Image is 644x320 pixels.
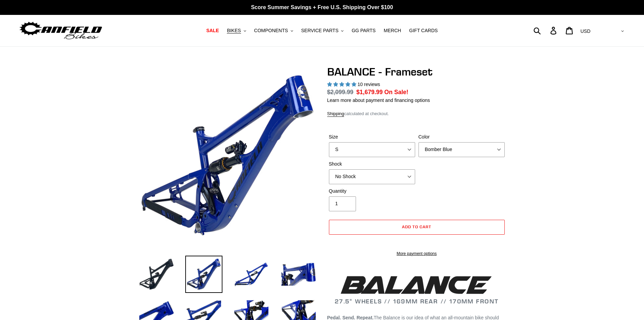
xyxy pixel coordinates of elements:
button: Add to cart [329,220,505,235]
h1: BALANCE - Frameset [327,65,506,78]
img: Load image into Gallery viewer, BALANCE - Frameset [233,256,270,293]
h2: 27.5" WHEELS // 169MM REAR // 170MM FRONT [327,274,506,305]
a: Learn more about payment and financing options [327,98,430,103]
input: Search [537,23,554,38]
a: Shipping [327,111,344,117]
a: GIFT CARDS [406,26,441,35]
div: calculated at checkout. [327,110,506,117]
span: BIKES [227,28,241,34]
span: COMPONENTS [254,28,288,34]
span: 10 reviews [357,82,380,87]
span: SERVICE PARTS [301,28,338,34]
label: Shock [329,161,415,168]
span: Add to cart [402,224,431,229]
span: 5.00 stars [327,82,358,87]
img: Canfield Bikes [19,20,103,41]
a: GG PARTS [348,26,379,35]
button: BIKES [223,26,249,35]
span: On Sale! [384,88,408,97]
img: Load image into Gallery viewer, BALANCE - Frameset [138,256,175,293]
label: Quantity [329,188,415,195]
img: Load image into Gallery viewer, BALANCE - Frameset [280,256,317,293]
button: SERVICE PARTS [298,26,347,35]
a: SALE [203,26,222,35]
span: GG PARTS [352,28,376,34]
label: Size [329,133,415,141]
a: More payment options [329,251,505,257]
span: GIFT CARDS [409,28,438,34]
img: Load image into Gallery viewer, BALANCE - Frameset [185,256,222,293]
span: MERCH [384,28,401,34]
span: SALE [206,28,219,34]
button: COMPONENTS [251,26,296,35]
label: Color [419,133,505,141]
a: MERCH [380,26,404,35]
s: $2,099.99 [327,89,354,95]
span: $1,679.99 [356,89,383,95]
